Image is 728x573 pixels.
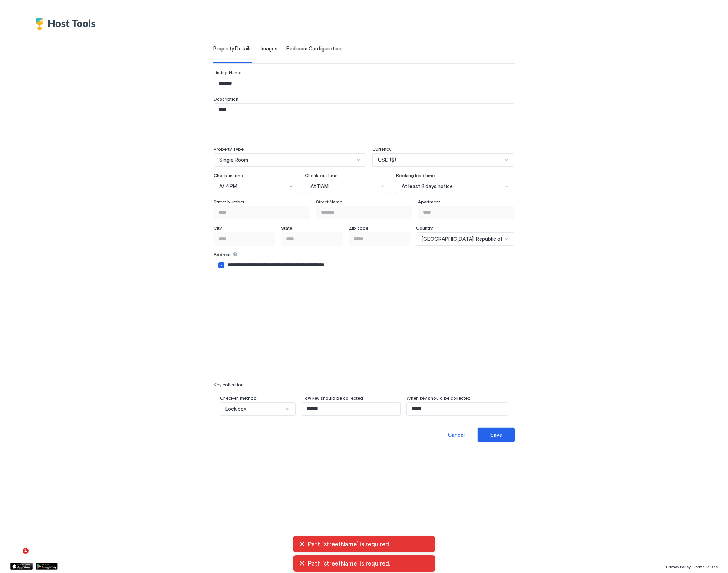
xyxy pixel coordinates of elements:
[418,206,514,219] input: Input Field
[308,560,429,567] span: Path `streetName` is required.
[218,262,224,268] div: airbnbAddress
[490,431,502,439] div: Save
[302,403,400,415] input: Input Field
[308,540,429,548] span: Path `streetName` is required.
[224,259,514,272] input: Input Field
[422,236,503,242] span: [GEOGRAPHIC_DATA], Republic of
[214,96,238,102] span: Description
[214,173,243,178] span: Check-in time
[349,225,368,231] span: Zip code
[23,548,29,554] span: 1
[214,233,275,245] input: Input Field
[225,406,246,412] span: Lock box
[214,281,514,376] iframe: Property location map
[396,173,435,178] span: Booking lead time
[219,157,248,163] span: Single Room
[448,431,465,439] div: Cancel
[281,225,292,231] span: State
[214,104,484,140] textarea: Input Field
[213,45,252,52] span: Property Details
[378,157,396,163] span: USD ($)
[281,233,342,245] input: Input Field
[214,206,310,219] input: Input Field
[36,18,99,30] div: Host Tools Logo
[316,206,412,219] input: Input Field
[416,225,433,231] span: Country
[214,70,241,75] span: Listing Name
[407,403,508,415] input: Input Field
[214,252,232,257] span: Address
[372,146,391,152] span: Currency
[310,183,329,190] span: At 11AM
[406,395,471,401] span: When key should be collected
[302,395,363,401] span: How key should be collected
[402,183,453,190] span: At least 2 days notice
[214,382,244,387] span: Key collection
[478,428,515,442] button: Save
[214,225,222,231] span: City
[316,199,342,204] span: Street Name
[438,428,475,442] button: Cancel
[219,183,237,190] span: At 4PM
[214,146,244,152] span: Property Type
[349,233,410,245] input: Input Field
[214,199,244,204] span: Street Number
[220,395,257,401] span: Check-in method
[286,45,342,52] span: Bedroom Configuration
[418,199,440,204] span: Apartment
[7,548,25,566] iframe: Intercom live chat
[305,173,337,178] span: Check-out time
[261,45,277,52] span: Images
[214,77,514,90] input: Input Field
